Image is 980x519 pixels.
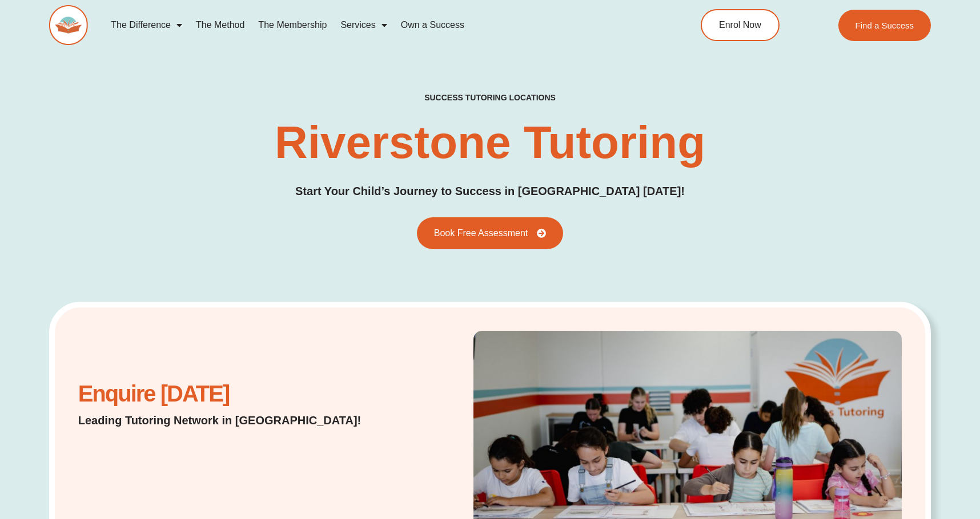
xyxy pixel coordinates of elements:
a: Own a Success [394,12,471,38]
a: The Method [189,12,251,38]
span: Find a Success [856,21,914,30]
p: Leading Tutoring Network in [GEOGRAPHIC_DATA]! [78,412,378,428]
span: Enrol Now [719,21,761,30]
h2: Enquire [DATE] [78,387,378,401]
p: Start Your Child’s Journey to Success in [GEOGRAPHIC_DATA] [DATE]! [295,183,685,200]
h2: success tutoring locations [424,92,556,103]
a: Services [334,12,393,38]
span: Book Free Assessment [434,229,528,238]
h1: Riverstone Tutoring [275,120,705,165]
a: Book Free Assessment [417,217,564,249]
nav: Menu [104,12,650,38]
a: Find a Success [838,10,931,41]
a: The Difference [104,12,189,38]
a: Enrol Now [701,9,780,41]
a: The Membership [251,12,334,38]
